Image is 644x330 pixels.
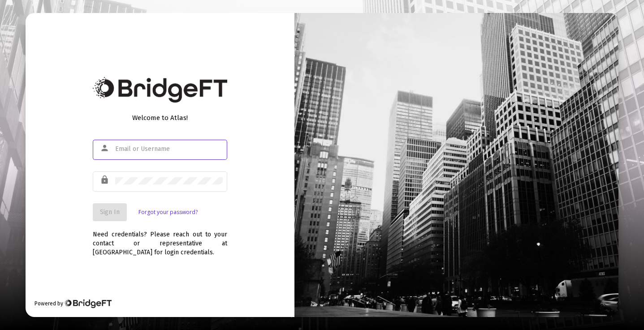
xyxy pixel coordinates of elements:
mat-icon: lock [100,175,111,185]
input: Email or Username [115,146,223,153]
img: Bridge Financial Technology Logo [93,77,227,103]
span: Sign In [100,208,120,216]
img: Bridge Financial Technology Logo [64,299,111,308]
a: Forgot your password? [138,208,198,217]
div: Welcome to Atlas! [93,113,227,122]
div: Need credentials? Please reach out to your contact or representative at [GEOGRAPHIC_DATA] for log... [93,221,227,257]
div: Powered by [35,299,111,308]
mat-icon: person [100,143,111,154]
button: Sign In [93,203,127,221]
